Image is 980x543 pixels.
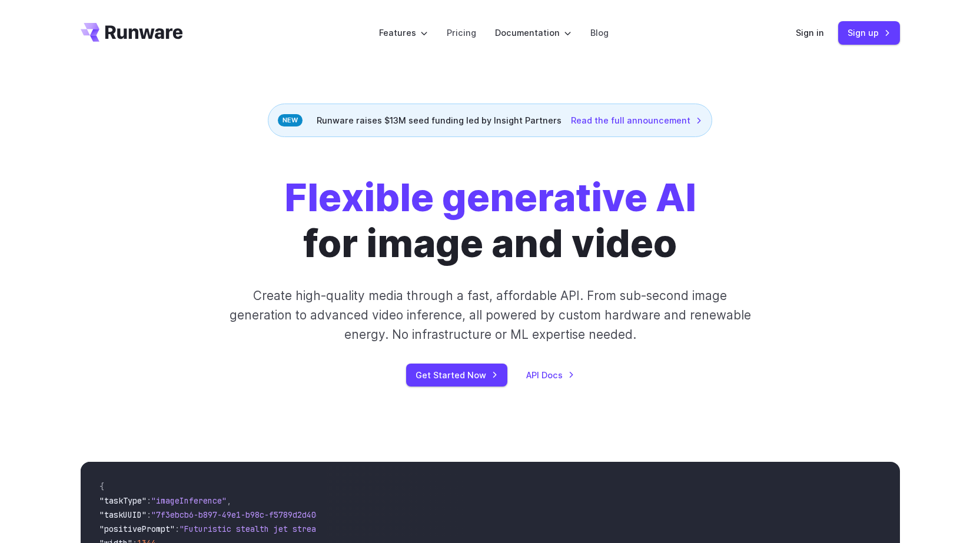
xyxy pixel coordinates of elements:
[147,495,151,506] span: :
[796,26,824,39] a: Sign in
[81,23,183,42] a: Go to /
[284,174,696,221] strong: Flexible generative AI
[406,364,507,387] a: Get Started Now
[447,26,476,39] a: Pricing
[175,524,180,534] span: :
[268,104,712,137] div: Runware raises $13M seed funding led by Insight Partners
[228,286,752,345] p: Create high-quality media through a fast, affordable API. From sub-second image generation to adv...
[99,481,104,492] span: {
[526,368,574,382] a: API Docs
[151,509,330,520] span: "7f3ebcb6-b897-49e1-b98c-f5789d2d40d7"
[227,495,231,506] span: ,
[151,495,227,506] span: "imageInference"
[590,26,609,39] a: Blog
[99,495,147,506] span: "taskType"
[284,175,696,267] h1: for image and video
[495,26,572,39] label: Documentation
[99,524,175,534] span: "positivePrompt"
[180,524,608,534] span: "Futuristic stealth jet streaking through a neon-lit cityscape with glowing purple exhaust"
[838,21,900,44] a: Sign up
[571,114,702,127] a: Read the full announcement
[379,26,428,39] label: Features
[99,509,147,520] span: "taskUUID"
[147,509,151,520] span: :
